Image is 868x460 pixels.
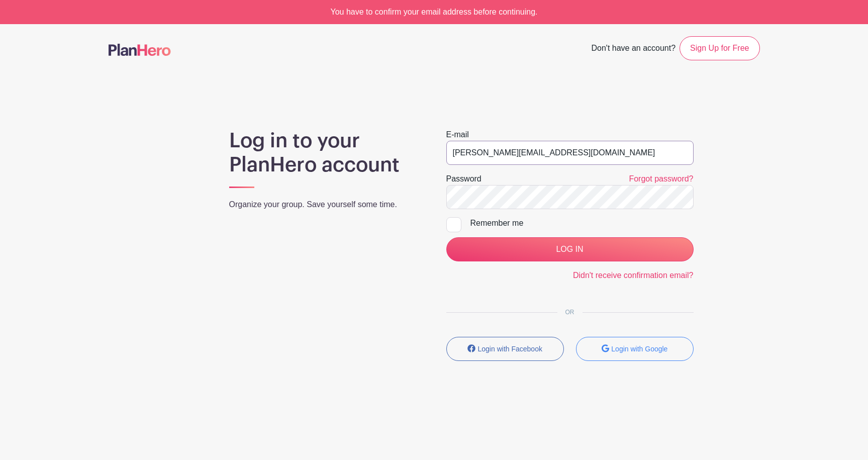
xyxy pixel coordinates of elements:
[446,141,694,165] input: e.g. julie@eventco.com
[109,44,171,56] img: logo-507f7623f17ff9eddc593b1ce0a138ce2505c220e1c5a4e2b4648c50719b7d32.svg
[446,173,481,185] label: Password
[573,271,694,280] a: Didn't receive confirmation email?
[478,345,542,353] small: Login with Facebook
[576,337,694,361] button: Login with Google
[446,237,694,261] input: LOG IN
[446,337,564,361] button: Login with Facebook
[680,36,759,60] a: Sign Up for Free
[591,38,676,60] span: Don't have an account?
[229,199,422,211] p: Organize your group. Save yourself some time.
[229,129,422,177] h1: Log in to your PlanHero account
[611,345,667,353] small: Login with Google
[629,174,693,183] a: Forgot password?
[557,309,583,316] span: OR
[446,129,469,141] label: E-mail
[470,217,694,229] div: Remember me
